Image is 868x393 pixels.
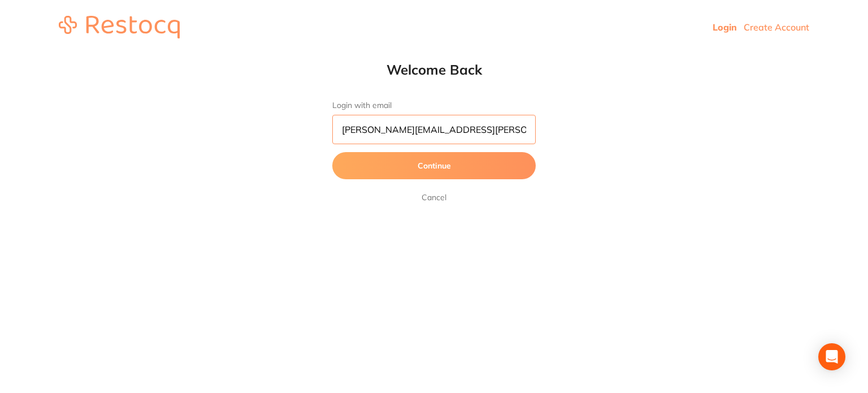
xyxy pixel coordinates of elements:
[713,21,737,33] a: Login
[332,152,536,179] button: Continue
[332,101,536,110] label: Login with email
[419,191,449,204] a: Cancel
[818,343,845,370] div: Open Intercom Messenger
[59,16,180,38] img: restocq_logo.svg
[744,21,809,33] a: Create Account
